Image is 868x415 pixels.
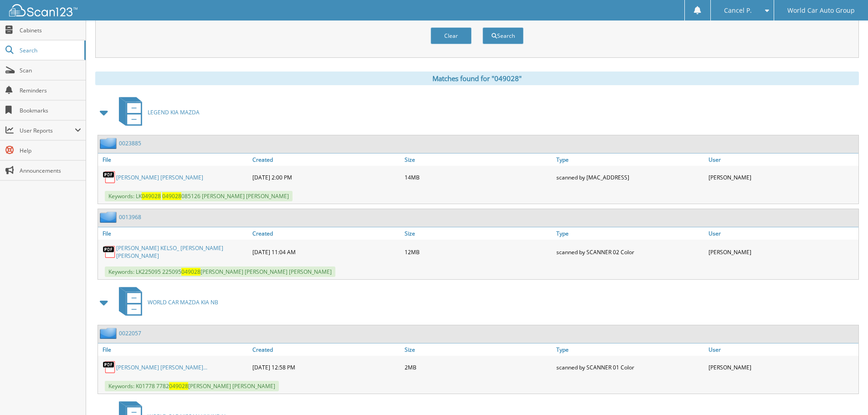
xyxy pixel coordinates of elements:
a: [PERSON_NAME] KELSO_ [PERSON_NAME] [PERSON_NAME] [116,244,248,260]
span: WORLD CAR MAZDA KIA NB [148,298,218,306]
div: [PERSON_NAME] [706,242,858,262]
a: File [98,343,250,356]
div: 14MB [402,168,555,186]
a: 0022057 [119,329,141,337]
img: folder2.png [100,138,119,149]
span: Bookmarks [20,107,81,114]
a: User [706,227,858,240]
button: Clear [431,27,472,44]
div: [PERSON_NAME] [706,358,858,376]
span: 049028 [169,382,188,390]
a: 0023885 [119,139,141,147]
div: [DATE] 12:58 PM [250,358,402,376]
a: Size [402,154,555,166]
div: 2MB [402,358,555,376]
span: Keywords: LK225095 225095 [PERSON_NAME] [PERSON_NAME] [PERSON_NAME] [105,266,335,277]
div: scanned by SCANNER 02 Color [554,242,706,262]
img: folder2.png [100,328,119,339]
a: LEGEND KIA MAZDA [113,94,200,130]
img: PDF.png [103,360,116,374]
a: Created [250,343,402,356]
div: [DATE] 11:04 AM [250,242,402,262]
a: Size [402,227,555,240]
div: [DATE] 2:00 PM [250,168,402,186]
span: 049028 [162,192,181,200]
a: [PERSON_NAME] [PERSON_NAME] [116,174,203,181]
span: Cancel P. [724,8,752,13]
span: Search [20,46,80,54]
span: Reminders [20,87,81,94]
span: User Reports [20,127,75,134]
div: scanned by [MAC_ADDRESS] [554,168,706,186]
div: Matches found for "049028" [95,72,859,85]
span: Keywords: K01778 7782 [PERSON_NAME] [PERSON_NAME] [105,381,279,391]
img: PDF.png [103,245,116,259]
span: Keywords: LK 085126 [PERSON_NAME] [PERSON_NAME] [105,191,293,201]
div: 12MB [402,242,555,262]
a: User [706,154,858,166]
a: WORLD CAR MAZDA KIA NB [113,284,218,320]
span: Cabinets [20,26,81,34]
img: PDF.png [103,170,116,184]
a: Type [554,154,706,166]
div: scanned by SCANNER 01 Color [554,358,706,376]
button: Search [483,27,524,44]
img: folder2.png [100,211,119,223]
a: File [98,227,250,240]
span: Help [20,147,81,154]
span: World Car Auto Group [787,8,855,13]
span: Scan [20,67,81,74]
div: [PERSON_NAME] [706,168,858,186]
a: Size [402,343,555,356]
a: Type [554,227,706,240]
span: Announcements [20,167,81,174]
a: Type [554,343,706,356]
span: 049028 [142,192,161,200]
span: LEGEND KIA MAZDA [148,108,200,116]
a: Created [250,227,402,240]
a: User [706,343,858,356]
a: File [98,154,250,166]
span: 049028 [181,268,200,276]
a: [PERSON_NAME] [PERSON_NAME]... [116,364,207,371]
a: Created [250,154,402,166]
a: 0013968 [119,213,141,221]
img: scan123-logo-white.svg [9,4,77,16]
